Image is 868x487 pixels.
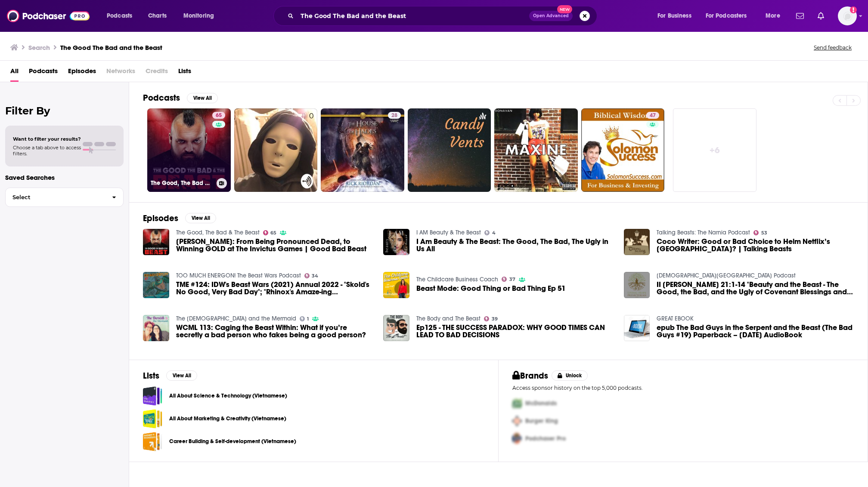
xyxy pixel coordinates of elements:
[509,412,525,430] img: Second Pro Logo
[106,64,135,82] span: Networks
[101,9,143,23] button: open menu
[650,111,656,120] span: 47
[107,10,132,22] span: Podcasts
[6,194,105,200] span: Select
[166,370,197,381] button: View All
[13,145,81,157] span: Choose a tab above to access filters.
[321,108,404,192] a: 28
[759,9,791,23] button: open menu
[143,272,169,298] img: TME #124: IDW's Beast Wars (2021) Annual 2022 - "Skold's No Good, Very Bad Day"; "Rhinox's Amaze-...
[657,229,750,236] a: Talking Beasts: The Narnia Podcast
[673,108,756,192] a: +6
[416,238,614,253] a: I Am Beauty & The Beast: The Good, The Bad, The Ugly in Us All
[383,315,409,341] img: Ep125 - THE SUCCESS PARADOX: WHY GOOD TIMES CAN LEAD TO BAD DECISIONS
[512,385,854,391] p: Access sponsor history on the top 5,000 podcasts.
[850,6,857,13] svg: Add a profile image
[581,108,665,192] a: 47
[212,112,225,119] a: 65
[169,391,287,401] a: All About Science & Technology (Vietnamese)
[176,272,301,279] a: TOO MUCH ENERGON! The Beast Wars Podcast
[492,231,496,235] span: 4
[624,272,650,298] img: II Samuel 21:1-14 "Beauty and the Beast - The Good, the Bad, and the Ugly of Covenant Blessings a...
[177,9,225,23] button: open menu
[492,317,498,321] span: 39
[5,188,124,207] button: Select
[146,64,168,82] span: Credits
[657,281,854,296] a: II Samuel 21:1-14 "Beauty and the Beast - The Good, the Bad, and the Ugly of Covenant Blessings a...
[10,64,19,82] a: All
[176,229,260,236] a: The Good, The Bad & The Beast
[484,230,496,235] a: 4
[416,276,498,283] a: The Childcare Business Coach
[169,414,286,423] a: All About Marketing & Creativity (Vietnamese)
[270,231,276,235] span: 65
[838,6,857,25] button: Show profile menu
[183,10,214,22] span: Monitoring
[416,229,481,236] a: I AM Beauty & The Beast
[624,229,650,255] img: Coco Writer: Good or Bad Choice to Helm Netflix’s Narnia? | Talking Beasts
[143,213,216,224] a: EpisodesView All
[176,315,296,322] a: The Dervish and the Mermaid
[416,324,614,339] a: Ep125 - THE SUCCESS PARADOX: WHY GOOD TIMES CAN LEAD TO BAD DECISIONS
[525,400,557,407] span: McDonalds
[29,64,58,82] a: Podcasts
[143,370,159,381] h2: Lists
[143,370,197,381] a: ListsView All
[391,111,397,120] span: 28
[60,43,162,52] h3: The Good The Bad and the Beast
[657,324,854,339] a: epub The Bad Guys in the Serpent and the Beast (The Bad Guys #19) Paperback – July 2, 2024 AudioBook
[484,316,498,321] a: 39
[297,9,529,23] input: Search podcasts, credits, & more...
[143,9,172,23] a: Charts
[143,92,180,103] h2: Podcasts
[178,64,191,82] span: Lists
[533,14,569,18] span: Open Advanced
[5,173,124,182] p: Saved Searches
[185,213,216,223] button: View All
[187,93,218,103] button: View All
[28,43,50,52] h3: Search
[793,9,807,23] a: Show notifications dropdown
[416,315,480,322] a: The Body and The Beast
[176,324,373,339] a: WCML 113: Caging the Beast Within: What if you’re secretly a bad person who fakes being a good pe...
[176,281,373,296] a: TME #124: IDW's Beast Wars (2021) Annual 2022 - "Skold's No Good, Very Bad Day"; "Rhinox's Amaze-...
[307,317,309,321] span: 1
[814,9,828,23] a: Show notifications dropdown
[509,395,525,412] img: First Pro Logo
[525,435,566,442] span: Podchaser Pro
[143,213,178,224] h2: Episodes
[761,231,767,235] span: 53
[383,229,409,255] a: I Am Beauty & The Beast: The Good, The Bad, The Ugly in Us All
[13,136,81,142] span: Want to filter your results?
[512,370,548,381] h2: Brands
[176,238,373,253] span: [PERSON_NAME]: From Being Pronounced Dead, to Winning GOLD at The Invictus Games | Good Bad Beast
[68,64,96,82] span: Episodes
[624,315,650,341] img: epub The Bad Guys in the Serpent and the Beast (The Bad Guys #19) Paperback – July 2, 2024 AudioBook
[766,10,780,22] span: More
[263,230,277,235] a: 65
[147,108,231,192] a: 65The Good, The Bad & The Beast
[811,44,854,51] button: Send feedback
[502,277,515,282] a: 37
[416,285,566,292] a: Beast Mode: Good Thing or Bad Thing Ep 51
[169,437,296,446] a: Career Building & Self-development (Vietnamese)
[143,432,162,451] span: Career Building & Self-development (Vietnamese)
[312,274,318,278] span: 34
[657,315,694,322] a: GREAT EBOOK
[148,10,167,22] span: Charts
[143,92,218,103] a: PodcastsView All
[838,6,857,25] img: User Profile
[143,315,169,341] a: WCML 113: Caging the Beast Within: What if you’re secretly a bad person who fakes being a good pe...
[657,281,854,296] span: II [PERSON_NAME] 21:1-14 "Beauty and the Beast - The Good, the Bad, and the Ugly of Covenant Bles...
[309,112,314,188] div: 0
